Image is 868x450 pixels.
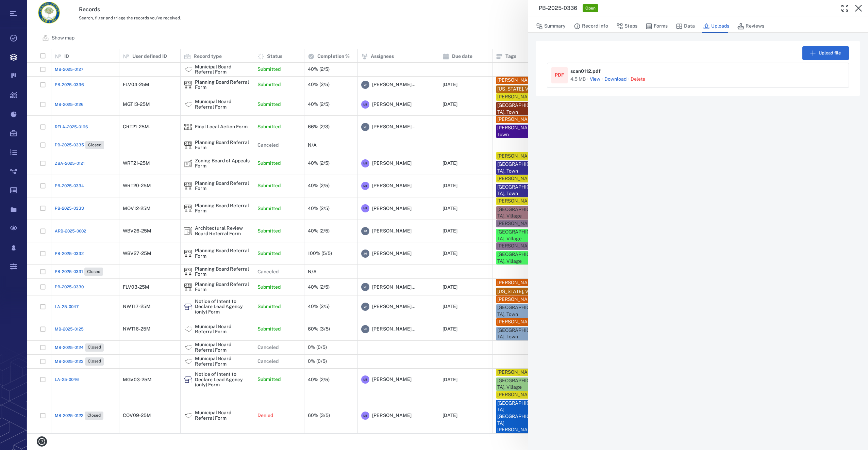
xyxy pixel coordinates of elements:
[737,20,764,33] button: Reviews
[539,4,577,12] h3: PB-2025-0336
[536,20,566,33] button: Summary
[627,75,631,83] p: ·
[703,20,729,33] button: Uploads
[555,72,564,79] div: PDF
[15,5,29,11] span: Help
[604,76,627,83] a: Download
[590,76,600,83] button: View
[570,76,586,83] div: 4.5 MB
[631,76,645,83] button: Delete
[591,69,608,74] span: . pdf
[852,1,865,15] button: Close
[570,69,608,74] span: scan0112
[646,20,668,33] button: Forms
[676,20,695,33] button: Data
[838,1,852,15] button: Toggle Fullscreen
[616,20,637,33] button: Steps
[600,75,604,83] p: ·
[584,5,597,11] span: Open
[802,46,849,60] button: Upload file
[574,20,608,33] button: Record info
[586,75,590,83] p: ·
